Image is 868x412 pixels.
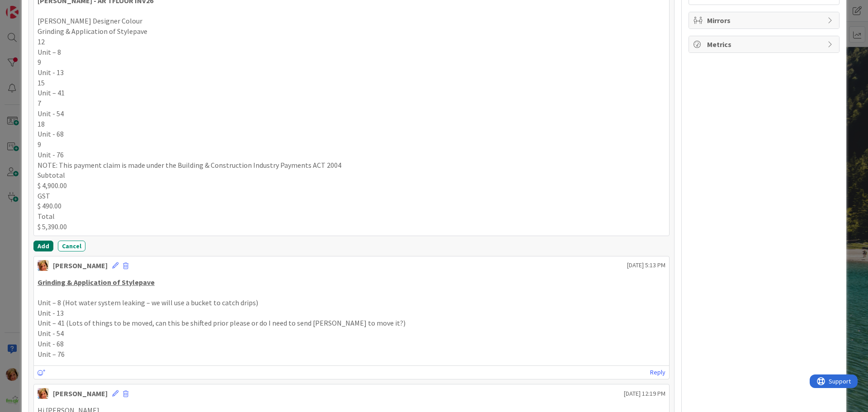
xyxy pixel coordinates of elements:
[38,308,665,318] p: Unit - 13
[33,241,53,251] button: Add
[38,388,48,399] img: KD
[38,109,665,119] p: Unit - 54
[707,39,823,50] span: Metrics
[38,26,665,37] p: Grinding & Application of Stylepave
[38,78,665,88] p: 15
[53,388,108,399] div: [PERSON_NAME]
[38,16,665,26] p: [PERSON_NAME] Designer Colour
[38,349,665,360] p: Unit – 76
[650,367,665,378] a: Reply
[707,15,823,26] span: Mirrors
[627,260,665,270] span: [DATE] 5:13 PM
[38,57,665,67] p: 9
[38,328,665,339] p: Unit - 54
[38,339,665,349] p: Unit - 68
[38,222,665,232] p: $ 5,390.00
[38,318,665,328] p: Unit – 41 (Lots of things to be moved, can this be shifted prior please or do I need to send [PER...
[624,389,665,398] span: [DATE] 12:19 PM
[53,260,108,271] div: [PERSON_NAME]
[38,98,665,109] p: 7
[38,170,665,180] p: Subtotal
[38,260,48,271] img: KD
[38,180,665,191] p: $ 4,900.00
[38,88,665,98] p: Unit – 41
[38,298,665,308] p: Unit – 8 (Hot water system leaking – we will use a bucket to catch drips)
[38,129,665,139] p: Unit - 68
[19,1,41,12] span: Support
[38,139,665,150] p: 9
[38,119,665,129] p: 18
[38,37,665,47] p: 12
[38,47,665,57] p: Unit – 8
[38,278,155,287] u: Grinding & Application of Stylepave
[38,150,665,160] p: Unit - 76
[38,201,665,211] p: $ 490.00
[38,160,665,170] p: NOTE: This payment claim is made under the Building & Construction Industry Payments ACT 2004
[58,241,85,251] button: Cancel
[38,67,665,78] p: Unit - 13
[38,211,665,222] p: Total
[38,191,665,201] p: GST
